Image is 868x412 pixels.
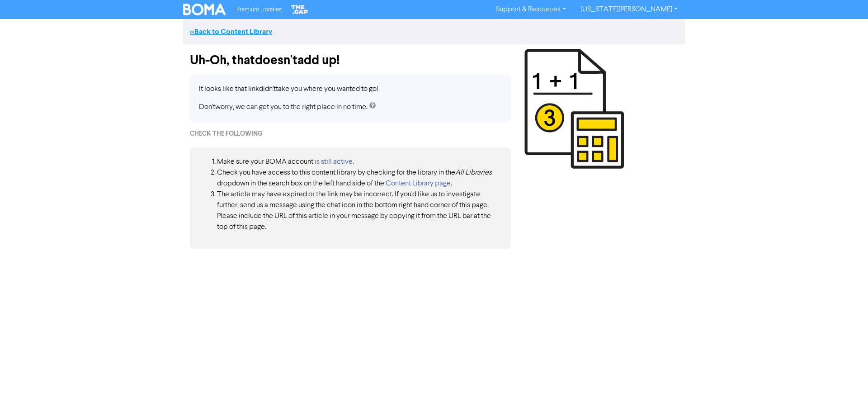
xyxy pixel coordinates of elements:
[823,369,868,412] iframe: Chat Widget
[290,4,310,15] img: The Gap
[190,44,511,68] div: Uh-Oh, that doesn't add up!
[183,4,226,15] img: BOMA Logo
[217,156,502,167] li: Make sure your BOMA account .
[386,180,451,187] a: Content Library page
[217,189,502,232] li: The article may have expired or the link may be incorrect. If you'd like us to investigate furthe...
[573,2,685,17] a: [US_STATE][PERSON_NAME]
[455,169,492,176] i: All Libraries
[217,167,502,189] li: Check you have access to this content library by checking for the library in the dropdown in the ...
[524,49,624,169] img: 1 + 1 = 3
[190,27,272,36] a: <<Back to Content Library
[236,7,283,13] span: Premium Libraries:
[199,84,502,95] p: It looks like that link didn't take you where you wanted to go!
[315,158,353,166] a: is still active
[190,129,511,138] div: Check the following
[199,102,502,113] p: Don't worry, we can get you to the right place in no time.
[489,2,573,17] a: Support & Resources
